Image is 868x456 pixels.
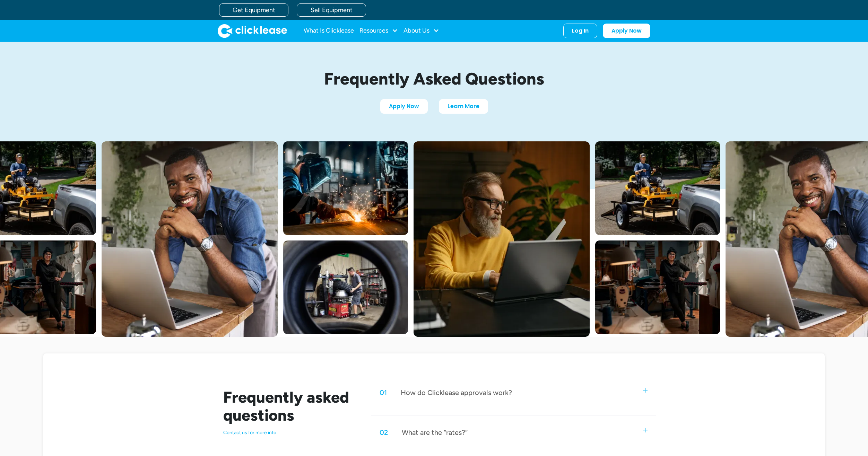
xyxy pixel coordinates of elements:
[603,24,650,38] a: Apply Now
[271,70,597,88] h1: Frequently Asked Questions
[359,24,398,38] div: Resources
[219,3,288,17] a: Get Equipment
[223,388,355,424] h2: Frequently asked questions
[643,388,648,393] img: small plus
[414,141,590,337] img: Bearded man in yellow sweter typing on his laptop while sitting at his desk
[643,428,648,432] img: small plus
[572,27,589,34] div: Log In
[402,428,468,437] div: What are the “rates?”
[403,24,439,38] div: About Us
[283,240,408,334] img: A man fitting a new tire on a rim
[102,141,278,337] img: A smiling man in a blue shirt and apron leaning over a table with a laptop
[304,24,354,38] a: What Is Clicklease
[218,24,287,38] img: Clicklease logo
[439,99,488,114] a: Learn More
[297,3,366,17] a: Sell Equipment
[380,428,388,437] div: 02
[380,388,387,397] div: 01
[380,99,428,114] a: Apply Now
[218,24,287,38] a: home
[401,388,512,397] div: How do Clicklease approvals work?
[223,430,355,436] p: Contact us for more info
[595,141,720,235] img: Man with hat and blue shirt driving a yellow lawn mower onto a trailer
[283,141,408,235] img: A welder in a large mask working on a large pipe
[595,240,720,334] img: a woman standing next to a sewing machine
